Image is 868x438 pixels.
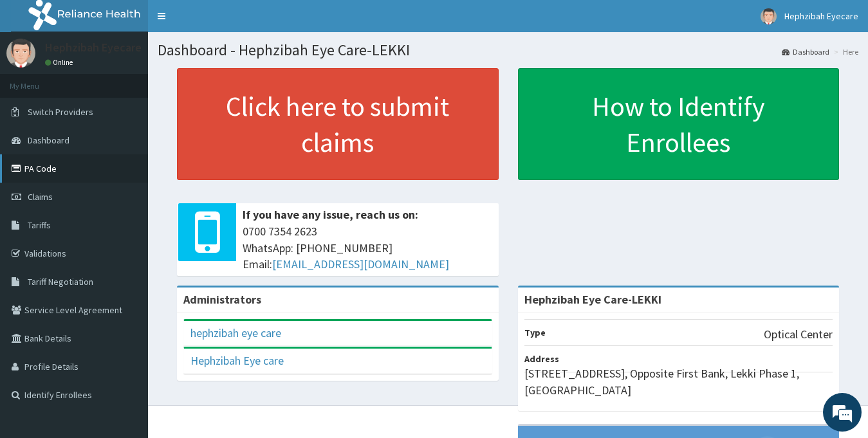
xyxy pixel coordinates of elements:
span: Tariff Negotiation [28,276,93,287]
div: Minimize live chat window [211,6,242,37]
p: Hephzibah Eyecare [45,42,142,53]
a: Click here to submit claims [177,68,499,180]
b: Address [524,353,559,365]
p: [STREET_ADDRESS], Opposite First Bank, Lekki Phase 1, [GEOGRAPHIC_DATA] [524,365,833,398]
a: hephzibah eye care [190,325,281,340]
span: Tariffs [28,219,51,231]
a: Hephzibah Eye care [190,353,284,368]
span: We're online! [75,135,178,265]
b: Type [524,327,546,338]
a: How to Identify Enrollees [518,68,840,180]
h1: Dashboard - Hephzibah Eye Care-LEKKI [158,42,858,59]
textarea: Type your message and hit 'Enter' [6,297,245,342]
strong: Hephzibah Eye Care-LEKKI [524,292,661,307]
span: Hephzibah Eyecare [784,10,858,22]
span: Claims [28,191,53,203]
a: Dashboard [782,46,829,57]
a: Online [45,58,76,67]
p: Optical Center [764,326,833,343]
img: User Image [6,39,35,68]
a: [EMAIL_ADDRESS][DOMAIN_NAME] [272,257,449,271]
span: Dashboard [28,134,69,146]
b: Administrators [183,292,261,307]
img: User Image [761,8,777,24]
span: 0700 7354 2623 WhatsApp: [PHONE_NUMBER] Email: [243,223,492,273]
img: d_794563401_company_1708531726252_794563401 [24,64,52,96]
b: If you have any issue, reach us on: [243,207,418,222]
span: Switch Providers [28,106,93,118]
div: Chat with us now [67,72,216,89]
li: Here [831,46,858,57]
